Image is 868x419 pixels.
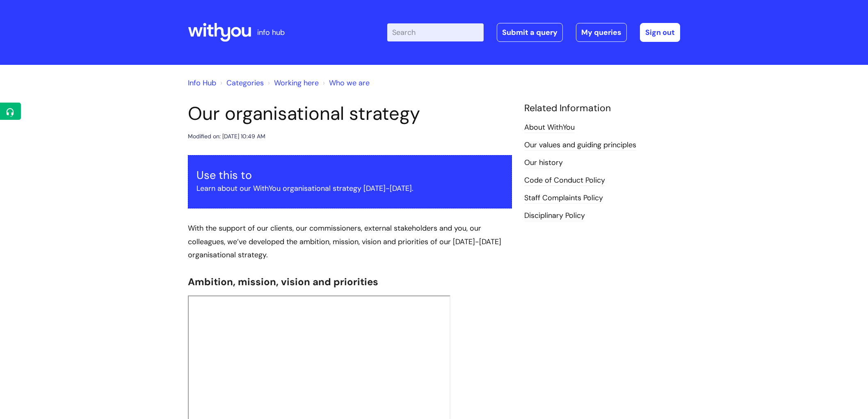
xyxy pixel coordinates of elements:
a: Our history [524,158,563,168]
a: About WithYou [524,122,575,133]
h1: Our organisational strategy [188,103,512,125]
a: Sign out [640,23,680,42]
p: info hub [257,26,285,39]
a: Working here [274,78,319,88]
a: Info Hub [188,78,216,88]
p: With the support of our clients, our commissioners, external stakeholders and you, our colleagues... [188,222,512,261]
li: Solution home [218,76,264,89]
li: Working here [266,76,319,89]
a: Who we are [329,78,370,88]
span: Ambition, mission, vision and priorities [188,275,378,288]
h4: Related Information [524,103,680,114]
div: | - [387,23,680,42]
p: Learn about our WithYou organisational strategy [DATE]-[DATE]. [196,182,503,195]
a: Our values and guiding principles [524,140,636,151]
a: Categories [226,78,264,88]
a: My queries [576,23,627,42]
a: Code of Conduct Policy [524,175,605,186]
div: Modified on: [DATE] 10:49 AM [188,131,265,142]
li: Who we are [321,76,370,89]
a: Submit a query [497,23,563,42]
a: Disciplinary Policy [524,211,585,221]
input: Search [387,23,484,41]
h3: Use this to [196,169,503,182]
a: Staff Complaints Policy [524,193,603,204]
